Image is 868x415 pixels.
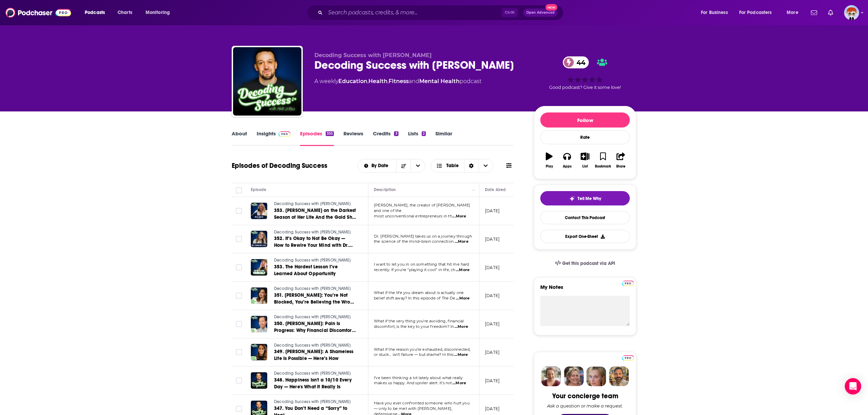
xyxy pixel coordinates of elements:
[325,7,502,18] input: Search podcasts, credits, & more...
[456,267,470,273] span: ...More
[410,159,425,172] button: open menu
[374,319,464,323] span: What if the very thing you’re avoiding, financial
[569,196,575,201] img: tell me why sparkle
[485,186,506,194] div: Date Aired
[232,161,327,170] h1: Episodes of Decoding Success
[485,265,500,270] p: [DATE]
[844,5,859,20] button: Show profile menu
[485,349,500,355] p: [DATE]
[455,324,468,330] span: ...More
[357,159,425,173] h2: Choose List sort
[373,130,398,146] a: Credits3
[564,366,584,386] img: Barbara Profile
[735,7,782,18] button: open menu
[408,130,426,146] a: Lists2
[338,78,367,84] a: Education
[578,196,601,201] span: Tell Me Why
[701,8,728,17] span: For Business
[274,292,356,312] span: 351. [PERSON_NAME]: You’re Not Blocked, You’re Believing the Wrong Thing
[274,236,353,255] span: 352. It’s Okay to Not Be Okay — How to Rewire Your Mind with Dr. [PERSON_NAME]
[358,163,396,168] button: open menu
[563,164,572,169] div: Apps
[236,321,242,327] span: Toggle select row
[452,214,466,219] span: ...More
[274,343,356,349] a: Decoding Success with [PERSON_NAME]
[274,207,356,221] a: 353. [PERSON_NAME] on the Darkest Season of Her Life And the Gold She Found There
[845,378,861,394] div: Open Intercom Messenger
[545,4,558,11] span: New
[622,354,634,361] a: Pro website
[274,377,356,390] a: 348. Happiness Isn't a 10/10 Every Day — Here's What It Really Is
[546,164,553,169] div: Play
[274,377,352,390] span: 348. Happiness Isn't a 10/10 Every Day — Here's What It Really Is
[374,214,452,218] span: most unconventional entrepreneurs in th
[595,164,611,169] div: Bookmark
[485,321,500,327] p: [DATE]
[396,159,410,172] button: Sort Direction
[314,77,482,85] div: A weekly podcast
[540,148,558,173] button: Play
[549,85,621,90] span: Good podcast? Give it some love!
[696,7,736,18] button: open menu
[485,236,500,242] p: [DATE]
[274,258,351,263] span: Decoding Success with [PERSON_NAME]
[825,7,836,18] a: Show notifications dropdown
[274,343,351,348] span: Decoding Success with [PERSON_NAME]
[374,380,452,385] span: makes us happy. And spoiler alert: it’s not
[374,352,454,357] span: or stuck… isn’t failure — but shame? In this
[808,7,820,18] a: Show notifications dropdown
[612,148,630,173] button: Share
[541,366,561,386] img: Sydney Profile
[431,159,493,173] button: Choose View
[274,321,356,340] span: 350. [PERSON_NAME]: Pain Is Progress: Why Financial Discomfort Can Free You
[622,280,634,286] a: Pro website
[374,203,470,213] span: [PERSON_NAME], the creator of [PERSON_NAME] and one of the
[586,366,606,386] img: Jules Profile
[594,148,612,173] button: Bookmark
[563,56,589,68] a: 44
[388,78,389,84] span: ,
[485,406,500,412] p: [DATE]
[5,6,71,19] img: Podchaser - Follow, Share and Rate Podcasts
[540,112,630,128] button: Follow
[118,8,132,17] span: Charts
[455,239,469,244] span: ...More
[274,320,356,334] a: 350. [PERSON_NAME]: Pain Is Progress: Why Financial Discomfort Can Free You
[274,201,351,206] span: Decoding Success with [PERSON_NAME]
[419,78,460,84] a: Mental Health
[236,349,242,355] span: Toggle select row
[787,8,798,17] span: More
[374,401,470,405] span: Have you ever confronted someone who hurt you
[547,403,623,409] div: Ask a question or make a request.
[422,131,426,136] div: 2
[609,366,629,386] img: Jon Profile
[374,267,455,272] span: recently: If you’re “playing it cool” in life, ch
[274,286,356,292] a: Decoding Success with [PERSON_NAME]
[279,131,290,137] img: Podchaser Pro
[470,186,478,194] button: Column Actions
[368,78,388,84] a: Health
[236,293,242,299] span: Toggle select row
[540,191,630,205] button: tell me why sparkleTell Me Why
[326,131,334,136] div: 355
[485,378,500,384] p: [DATE]
[552,392,618,400] div: Your concierge team
[233,47,301,116] a: Decoding Success with Matt LeBris
[274,314,356,320] a: Decoding Success with [PERSON_NAME]
[454,352,468,358] span: ...More
[540,130,630,144] div: Rate
[374,375,463,380] span: I’ve been thinking a lot lately about what really
[236,208,242,214] span: Toggle select row
[113,7,136,18] a: Charts
[374,262,469,267] span: I want to let you in on something that hit me hard
[374,296,456,300] span: belief shift away? In this episode of The De
[274,371,356,377] a: Decoding Success with [PERSON_NAME]
[236,406,242,412] span: Toggle select row
[576,148,594,173] button: List
[274,314,351,319] span: Decoding Success with [PERSON_NAME]
[80,7,114,18] button: open menu
[367,78,368,84] span: ,
[236,264,242,270] span: Toggle select row
[435,130,452,146] a: Similar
